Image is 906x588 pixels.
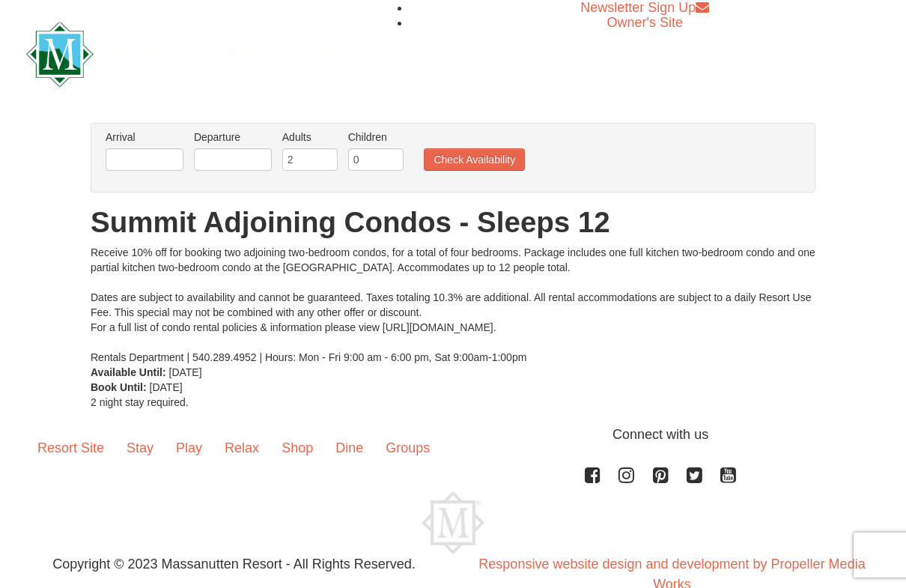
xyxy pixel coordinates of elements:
span: [DATE] [169,366,202,378]
button: Check Availability [424,148,525,171]
a: Massanutten Resort [26,34,369,70]
a: Groups [374,425,441,471]
label: Adults [282,130,338,145]
label: Departure [194,130,272,145]
a: Dine [324,425,374,471]
label: Children [348,130,404,145]
strong: Book Until: [91,381,147,393]
label: Arrival [106,130,183,145]
span: [DATE] [150,381,183,393]
a: Shop [270,425,324,471]
a: Resort Site [26,425,115,471]
a: Relax [213,425,270,471]
a: Stay [115,425,165,471]
p: Connect with us [26,425,880,445]
h1: Summit Adjoining Condos - Sleeps 12 [91,207,815,237]
img: Massanutten Resort Logo [26,22,369,87]
a: Owner's Site [607,15,683,30]
a: Play [165,425,213,471]
img: Massanutten Resort Logo [422,491,484,554]
span: 2 night stay required. [91,396,189,408]
strong: Available Until: [91,366,166,378]
div: Receive 10% off for booking two adjoining two-bedroom condos, for a total of four bedrooms. Packa... [91,245,815,365]
p: Copyright © 2023 Massanutten Resort - All Rights Reserved. [15,554,453,575]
